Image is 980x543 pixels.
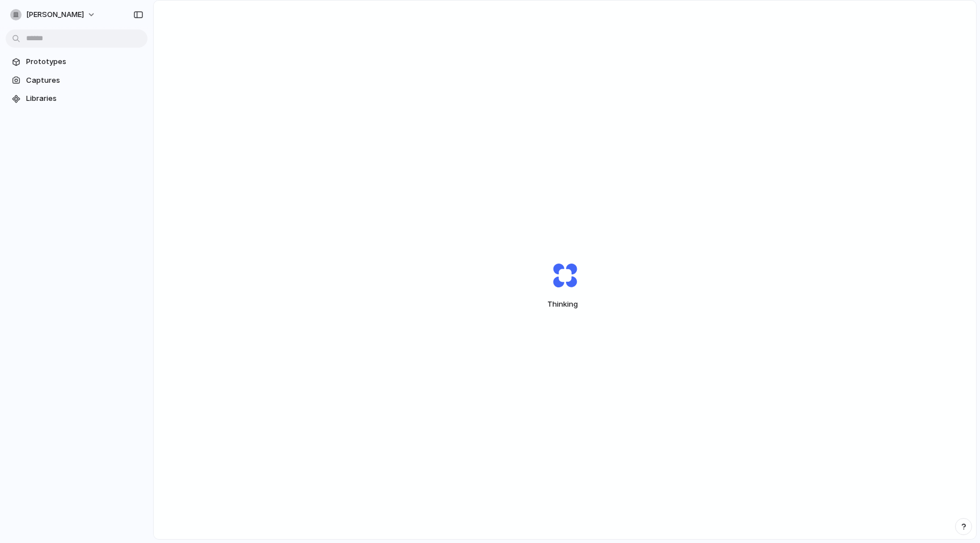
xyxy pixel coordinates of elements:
[6,72,147,89] a: Captures
[26,56,143,67] span: Prototypes
[6,6,102,24] button: [PERSON_NAME]
[26,9,84,20] span: [PERSON_NAME]
[26,75,143,86] span: Captures
[26,93,143,104] span: Libraries
[526,299,604,310] span: Thinking
[6,53,147,70] a: Prototypes
[6,90,147,107] a: Libraries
